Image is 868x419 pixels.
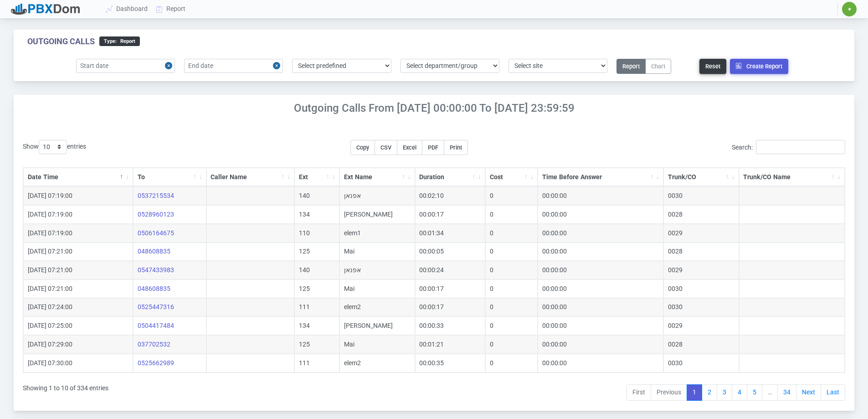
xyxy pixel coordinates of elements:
td: 00:00:00 [538,205,663,224]
th: Ext Name: activate to sort column ascending [339,168,415,187]
td: [DATE] 07:21:00 [23,279,133,298]
td: [DATE] 07:19:00 [23,205,133,224]
th: Trunk/CO: activate to sort column ascending [663,168,739,187]
th: Cost: activate to sort column ascending [485,168,538,187]
td: 00:01:34 [415,224,486,243]
td: 0030 [663,298,739,317]
label: Show entries [23,140,86,154]
td: 00:02:10 [415,186,486,205]
td: 125 [294,243,339,261]
button: Close [273,59,283,73]
h4: Outgoing Calls From [DATE] 00:00:00 to [DATE] 23:59:59 [14,102,854,115]
a: 0547433983 [138,266,174,274]
th: Time Before Answer: activate to sort column ascending [538,168,663,187]
input: Start date [76,59,175,73]
td: [DATE] 07:21:00 [23,261,133,279]
span: Report [117,38,135,44]
td: 134 [294,316,339,335]
button: Report [616,59,646,74]
td: 00:00:00 [538,186,663,205]
td: 00:00:00 [538,279,663,298]
td: 0030 [663,354,739,372]
td: 0 [485,261,538,279]
a: 5 [747,384,762,401]
a: 037702532 [138,341,170,348]
div: type : [99,36,140,46]
td: 125 [294,335,339,354]
a: 0504417484 [138,322,174,329]
td: אפנאן [339,186,415,205]
td: 00:00:17 [415,205,486,224]
button: CSV [375,140,397,155]
a: Dashboard [102,0,152,17]
td: [PERSON_NAME] [339,316,415,335]
a: Last [821,384,845,401]
button: Reset [699,59,726,74]
td: 0029 [663,316,739,335]
button: Copy [350,140,375,155]
td: 0 [485,205,538,224]
td: 00:00:00 [538,298,663,317]
button: Close [165,59,175,73]
th: Ext: activate to sort column ascending [294,168,339,187]
td: 134 [294,205,339,224]
td: 0 [485,186,538,205]
td: [DATE] 07:25:00 [23,316,133,335]
td: 0 [485,354,538,372]
td: Mai [339,335,415,354]
a: 0537215534 [138,192,174,199]
a: 3 [717,384,732,401]
td: 0 [485,298,538,317]
td: 00:00:17 [415,279,486,298]
td: [DATE] 07:29:00 [23,335,133,354]
td: [PERSON_NAME] [339,205,415,224]
input: End date [184,59,283,73]
td: 00:00:17 [415,298,486,317]
td: elem1 [339,224,415,243]
td: [DATE] 07:19:00 [23,186,133,205]
td: 0028 [663,205,739,224]
th: Caller Name: activate to sort column ascending [206,168,294,187]
td: 110 [294,224,339,243]
td: 0029 [663,224,739,243]
td: 0030 [663,279,739,298]
td: [DATE] 07:24:00 [23,298,133,317]
td: 125 [294,279,339,298]
td: 00:00:00 [538,224,663,243]
td: 0 [485,335,538,354]
td: 00:00:24 [415,261,486,279]
td: 0 [485,224,538,243]
button: Excel [397,140,422,155]
span: ✷ [847,6,852,12]
th: To: activate to sort column ascending [133,168,206,187]
a: 4 [732,384,747,401]
td: 0 [485,279,538,298]
span: CSV [380,144,391,151]
td: 140 [294,261,339,279]
a: 0525662989 [138,359,174,367]
a: 2 [702,384,717,401]
th: Duration: activate to sort column ascending [415,168,486,187]
button: Create Report [730,59,788,74]
td: 111 [294,298,339,317]
td: 00:00:35 [415,354,486,372]
a: 048608835 [138,248,170,255]
th: Trunk/CO Name: activate to sort column ascending [739,168,845,187]
a: 0525447316 [138,303,174,310]
td: 140 [294,186,339,205]
span: Excel [403,144,416,151]
span: PDF [428,144,438,151]
select: Showentries [39,140,67,154]
button: PDF [422,140,444,155]
td: 0 [485,316,538,335]
td: 00:00:00 [538,243,663,261]
td: Mai [339,243,415,261]
input: Search: [756,140,845,154]
td: elem2 [339,298,415,317]
td: 00:00:00 [538,354,663,372]
a: 34 [777,384,796,401]
td: 00:00:05 [415,243,486,261]
td: אפנאן [339,261,415,279]
th: Date Time: activate to sort column descending [23,168,133,187]
td: 00:01:21 [415,335,486,354]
